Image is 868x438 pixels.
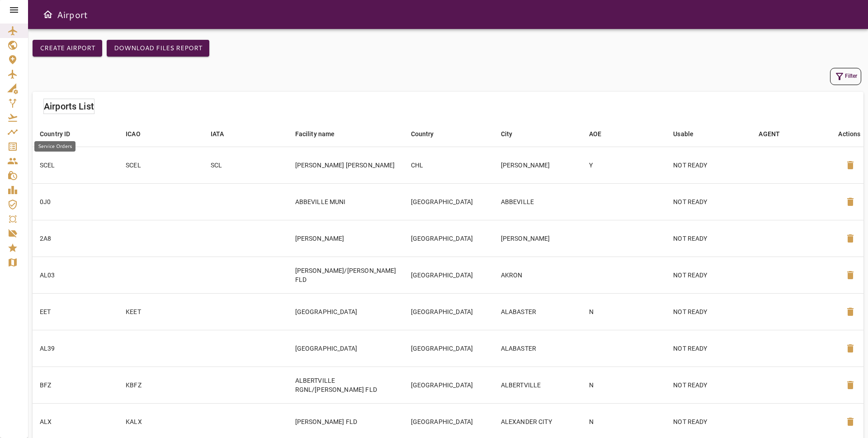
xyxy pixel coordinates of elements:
td: ALABASTER [494,293,582,330]
td: [GEOGRAPHIC_DATA] [404,330,494,367]
button: Delete Airport [840,338,861,359]
span: delete [845,416,856,427]
td: 0J0 [33,183,118,220]
span: delete [845,343,856,354]
td: ABBEVILLE MUNI [288,183,404,220]
div: AOE [589,129,601,139]
button: Open drawer [39,5,57,24]
button: Delete Airport [840,154,861,176]
span: AOE [589,129,613,139]
td: [GEOGRAPHIC_DATA] [404,367,494,403]
p: NOT READY [673,417,744,426]
td: [PERSON_NAME]/[PERSON_NAME] FLD [288,257,404,293]
span: ICAO [126,129,152,139]
p: NOT READY [673,344,744,353]
div: Usable [673,129,693,139]
td: N [582,367,666,403]
td: CHL [404,147,494,183]
td: AL39 [33,330,118,367]
button: Delete Airport [840,191,861,213]
td: SCEL [33,147,118,183]
span: delete [845,160,856,171]
td: KBFZ [118,367,203,403]
h6: Airport [57,7,88,22]
td: SCL [203,147,288,183]
div: ICAO [126,129,141,139]
button: Delete Airport [840,411,861,433]
td: [GEOGRAPHIC_DATA] [288,330,404,367]
td: [GEOGRAPHIC_DATA] [404,293,494,330]
td: [GEOGRAPHIC_DATA] [404,220,494,257]
h6: Airports List [44,99,94,114]
td: [GEOGRAPHIC_DATA] [404,257,494,293]
td: [GEOGRAPHIC_DATA] [288,293,404,330]
td: ALBERTVILLE [494,367,582,403]
td: [PERSON_NAME] [494,220,582,257]
div: Country ID [40,129,71,139]
span: Country [411,129,446,139]
td: SCEL [118,147,203,183]
span: delete [845,270,856,281]
span: IATA [211,129,236,139]
td: 2A8 [33,220,118,257]
td: ALBERTVILLE RGNL/[PERSON_NAME] FLD [288,367,404,403]
span: delete [845,196,856,207]
button: Create airport [33,40,102,57]
span: AGENT [759,129,792,139]
p: NOT READY [673,307,744,316]
td: BFZ [33,367,118,403]
p: NOT READY [673,381,744,390]
div: Service Orders [34,141,75,152]
p: NOT READY [673,271,744,280]
button: Delete Airport [840,374,861,396]
td: AL03 [33,257,118,293]
td: [PERSON_NAME] [288,220,404,257]
td: AKRON [494,257,582,293]
div: IATA [211,129,224,139]
td: EET [33,293,118,330]
button: Delete Airport [840,301,861,323]
p: NOT READY [673,161,744,170]
div: Facility name [295,129,335,139]
td: [GEOGRAPHIC_DATA] [404,183,494,220]
td: N [582,293,666,330]
div: AGENT [759,129,780,139]
td: [PERSON_NAME] [494,147,582,183]
div: City [501,129,513,139]
p: NOT READY [673,197,744,206]
span: City [501,129,524,139]
td: Y [582,147,666,183]
span: delete [845,233,856,244]
span: Usable [673,129,705,139]
span: Country ID [40,129,82,139]
button: Delete Airport [840,228,861,249]
td: ABBEVILLE [494,183,582,220]
button: Delete Airport [840,264,861,286]
button: Filter [830,68,861,85]
div: Country [411,129,434,139]
button: Download Files Report [107,40,209,57]
span: Facility name [295,129,347,139]
td: KEET [118,293,203,330]
p: NOT READY [673,234,744,243]
td: ALABASTER [494,330,582,367]
span: delete [845,306,856,317]
td: [PERSON_NAME] [PERSON_NAME] [288,147,404,183]
span: delete [845,380,856,390]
